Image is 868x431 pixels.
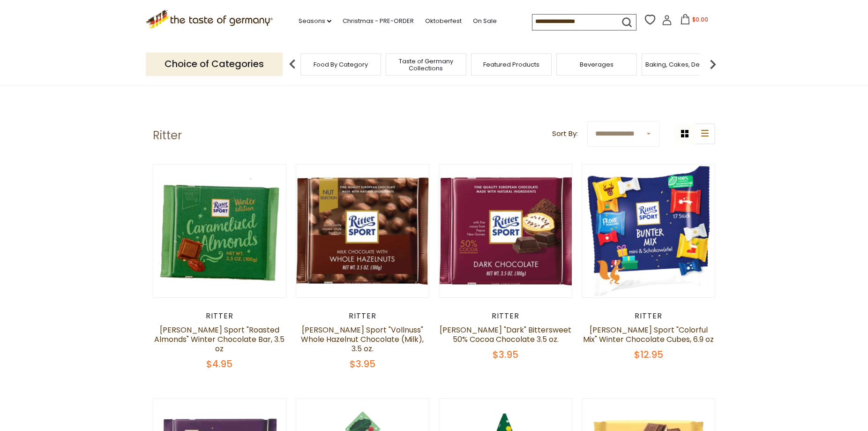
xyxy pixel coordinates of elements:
a: [PERSON_NAME] Sport "Roasted Almonds" Winter Chocolate Bar, 3.5 oz [154,325,284,354]
a: On Sale [473,16,497,26]
img: Ritter [582,165,715,297]
label: Sort By: [552,128,578,140]
span: $12.95 [634,348,663,361]
div: Ritter [296,311,429,321]
a: Oktoberfest [425,16,462,26]
img: Ritter [296,165,429,297]
a: Beverages [580,61,614,68]
span: $0.00 [692,15,708,23]
a: Taste of Germany Collections [389,58,464,72]
span: $3.95 [350,357,375,371]
a: [PERSON_NAME] Sport "Vollnuss" Whole Hazelnut Chocolate (Milk), 3.5 oz. [301,325,424,354]
img: next arrow [703,55,722,74]
a: Featured Products [483,61,539,68]
a: [PERSON_NAME] "Dark" Bittersweet 50% Cocoa Chocolate 3.5 oz. [440,325,571,345]
div: Ritter [582,311,715,321]
img: previous arrow [283,55,302,74]
a: Christmas - PRE-ORDER [343,16,414,26]
img: Ritter [153,165,286,297]
span: $3.95 [493,348,518,361]
img: Ritter [439,165,572,297]
a: Baking, Cakes, Desserts [645,61,718,68]
a: Seasons [299,16,331,26]
span: $4.95 [206,357,232,371]
a: [PERSON_NAME] Sport "Colorful Mix" Winter Chocolate Cubes, 6.9 oz [583,325,714,345]
div: Ritter [153,311,286,321]
div: Ritter [439,311,572,321]
button: $0.00 [674,14,714,28]
a: Food By Category [314,61,368,68]
h1: Ritter [153,129,182,143]
p: Choice of Categories [146,53,283,76]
